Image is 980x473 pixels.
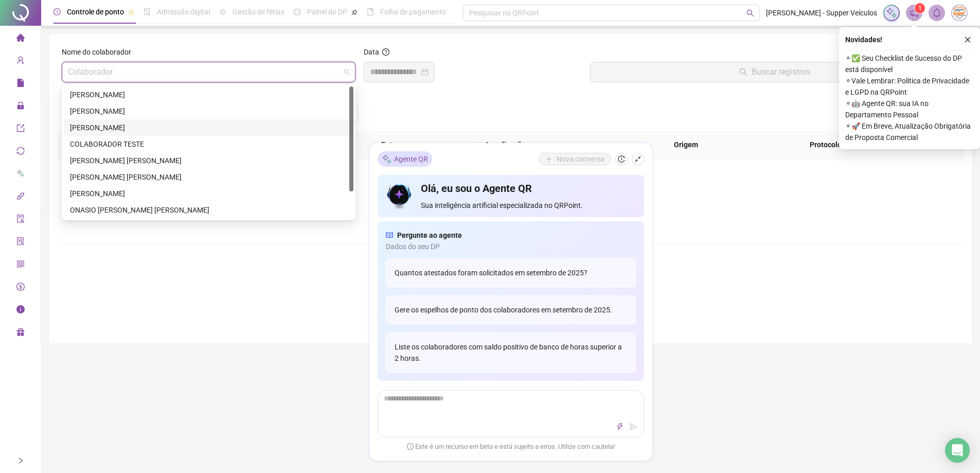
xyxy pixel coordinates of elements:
span: home [16,29,25,49]
div: [PERSON_NAME] [70,106,347,117]
span: clock-circle [54,8,61,15]
h4: Olá, eu sou o Agente QR [421,182,635,196]
div: [PERSON_NAME] [70,188,347,199]
div: [PERSON_NAME] [70,122,347,133]
div: Gere os espelhos de ponto dos colaboradores em setembro de 2025. [386,296,636,325]
span: gift [16,323,25,344]
span: ⚬ Vale Lembrar: Política de Privacidade e LGPD na QRPoint [845,75,974,98]
span: user-add [16,51,25,72]
img: 87895 [952,5,967,21]
span: sun [219,8,226,15]
th: Origem [666,131,801,159]
label: Nome do colaborador [62,46,138,58]
span: history [618,156,625,163]
span: Gestão de férias [233,8,284,16]
span: right [17,457,24,464]
span: Pergunte ao agente [397,230,462,241]
span: ⚬ ✅ Seu Checklist de Sucesso do DP está disponível [845,52,974,75]
span: Controle de ponto [67,8,124,16]
button: send [627,421,639,433]
span: notification [910,8,919,17]
div: COLABORADOR TESTE [70,138,347,150]
span: lock [16,97,25,117]
span: book [367,8,374,15]
div: AYRTON SENNA [64,103,353,119]
span: Admissão digital [157,8,210,16]
span: read [386,230,393,241]
sup: 1 [915,3,925,13]
img: icon [386,182,413,212]
span: 1 [918,5,922,12]
span: pushpin [351,9,358,15]
span: solution [16,233,25,253]
div: NATALIA TAVARES [64,185,353,202]
span: search [746,9,754,17]
img: sparkle-icon.fc2bf0ac1784a2077858766a79e2daf3.svg [886,7,897,19]
button: thunderbolt [614,421,626,433]
span: ⚬ 🚀 Em Breve, Atualização Obrigatória de Proposta Comercial [845,120,974,143]
div: JOSE LUIZ DE SOUZA MACHADO [64,169,353,185]
div: ONASIO PEREIRA DE AGUIAR [64,202,353,218]
span: thunderbolt [616,424,623,431]
span: pushpin [128,9,134,15]
div: [PERSON_NAME] [70,89,347,100]
span: file-done [144,8,151,15]
div: Agente QR [378,152,432,167]
span: question-circle [382,48,389,56]
span: info-circle [16,301,25,321]
span: Data [364,48,379,56]
button: Buscar registros [590,62,959,82]
div: Liste os colaboradores com saldo positivo de banco de horas superior a 2 horas. [386,333,636,373]
div: ALEXANDRE SOUZA DE ALMEIDA [64,86,353,103]
th: Foto [373,131,478,159]
span: audit [16,210,25,231]
span: Folha de pagamento [380,8,446,16]
span: Este é um recurso em beta e está sujeito a erros. Utilize com cautela! [407,442,615,452]
span: Dados do seu DP [386,241,636,253]
span: [PERSON_NAME] - Supper Veículos [766,7,877,19]
div: BEATRIZ CORREA [64,119,353,136]
span: file [16,74,25,95]
span: bell [932,8,941,17]
div: Quantos atestados foram solicitados em setembro de 2025? [386,259,636,288]
span: dollar [16,278,25,299]
div: Open Intercom Messenger [945,438,970,463]
span: exclamation-circle [407,443,414,450]
th: Protocolo [801,131,964,159]
span: Painel do DP [307,8,347,16]
div: ONASIO [PERSON_NAME] [PERSON_NAME] [70,204,347,216]
div: [PERSON_NAME] [PERSON_NAME] [70,155,347,166]
span: close [964,36,971,43]
span: sync [16,142,25,163]
span: dashboard [294,8,301,15]
th: Localização [478,131,666,159]
span: shrink [634,156,642,163]
span: qrcode [16,255,25,276]
span: ⚬ 🤖 Agente QR: sua IA no Departamento Pessoal [845,98,974,120]
div: FELIPE DA ENCARNAÇÃO FARIAS [64,152,353,169]
span: export [16,119,25,140]
img: sparkle-icon.fc2bf0ac1784a2077858766a79e2daf3.svg [382,154,392,165]
span: Novidades ! [845,34,882,45]
span: Sua inteligência artificial especializada no QRPoint. [421,200,635,212]
button: Nova conversa [539,153,611,166]
div: COLABORADOR TESTE [64,136,353,152]
span: api [16,187,25,208]
div: [PERSON_NAME] [PERSON_NAME] [70,171,347,183]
